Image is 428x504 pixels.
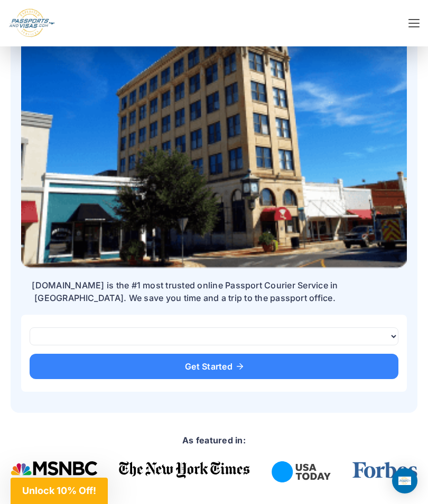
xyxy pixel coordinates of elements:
img: The New York Times [119,461,250,479]
p: [DOMAIN_NAME] is the #1 most trusted online Passport Courier Service in [GEOGRAPHIC_DATA]. We sav... [21,279,349,304]
img: USA Today [272,461,331,482]
img: Logo [8,8,55,38]
span: Get Started [42,362,386,371]
div: Open Intercom Messenger [392,468,417,493]
h3: As featured in: [182,434,246,447]
img: Forbes [352,461,417,479]
a: Get Started [30,354,398,379]
div: Unlock 10% Off! [11,478,108,504]
span: Unlock 10% Off! [22,485,96,496]
img: Msnbc [11,461,98,476]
